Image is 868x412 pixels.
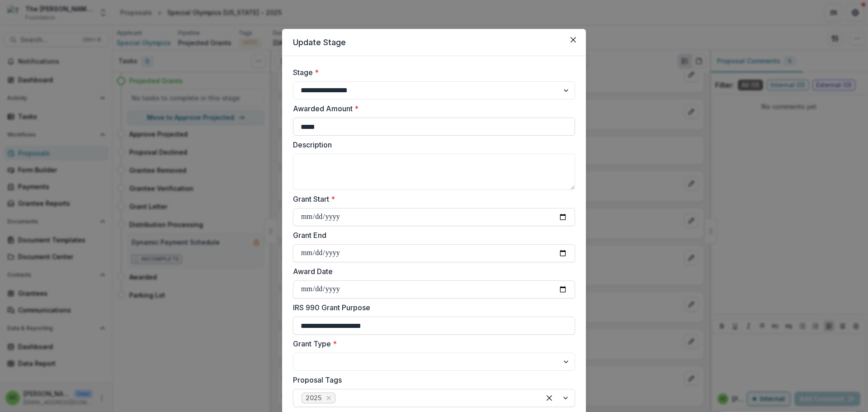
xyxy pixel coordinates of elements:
header: Update Stage [282,29,586,56]
label: Description [293,139,570,150]
label: Stage [293,67,570,78]
span: 2025 [306,394,321,402]
label: IRS 990 Grant Purpose [293,302,570,313]
label: Grant Type [293,338,570,349]
label: Award Date [293,266,570,277]
label: Grant Start [293,194,570,204]
button: Close [566,33,580,47]
label: Awarded Amount [293,103,570,114]
label: Proposal Tags [293,374,570,385]
label: Grant End [293,230,570,241]
div: Remove 2025 [324,393,333,403]
div: Clear selected options [542,391,557,405]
